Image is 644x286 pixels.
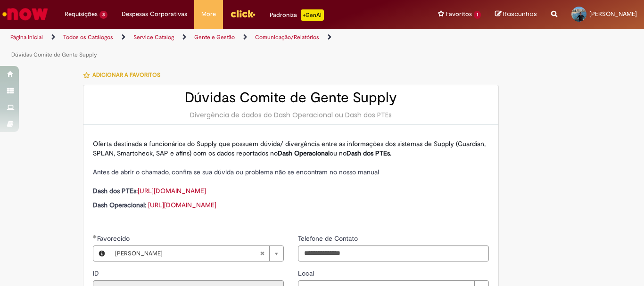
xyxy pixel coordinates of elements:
span: Requisições [65,9,98,19]
input: Telefone de Contato [298,245,489,261]
p: +GenAi [301,9,324,21]
a: [PERSON_NAME]Limpar campo Favorecido [110,246,283,261]
span: More [201,9,216,19]
span: Rascunhos [503,9,537,18]
span: Oferta destinada a funcionários do Supply que possuem dúvida/ divergência entre as informações do... [93,139,486,157]
span: 1 [474,11,481,19]
span: 3 [99,11,107,19]
span: Antes de abrir o chamado, confira se sua dúvida ou problema não se encontram no nosso manual [93,168,379,176]
a: [URL][DOMAIN_NAME] [138,187,206,195]
div: Divergência de dados do Dash Operacional ou Dash dos PTEs [93,110,489,120]
span: [PERSON_NAME] [589,10,637,18]
span: Obrigatório Preenchido [93,235,97,238]
a: Dúvidas Comite de Gente Supply [11,51,97,58]
button: Favorecido, Visualizar este registro Makoto Tanaka [93,246,110,261]
span: Favoritos [446,9,472,19]
ul: Trilhas de página [7,29,422,64]
a: Service Catalog [133,33,174,41]
a: Comunicação/Relatórios [255,33,319,41]
a: Gente e Gestão [194,33,235,41]
span: Somente leitura - ID [93,269,101,278]
strong: Dash dos PTEs: [93,187,138,195]
label: Somente leitura - ID [93,269,101,278]
img: ServiceNow [1,5,50,24]
span: Favorecido, Makoto Tanaka [97,234,132,243]
span: [PERSON_NAME] [115,246,260,261]
span: Telefone de Contato [298,234,360,243]
img: click_logo_yellow_360x200.png [230,7,256,21]
div: Padroniza [270,9,324,21]
strong: Dash Operacional [278,149,330,157]
a: Rascunhos [495,10,537,19]
strong: Dash dos PTEs. [347,149,391,157]
span: Adicionar a Favoritos [92,71,160,79]
a: Todos os Catálogos [63,33,113,41]
strong: Dash Operacional: [93,201,146,209]
span: Despesas Corporativas [122,9,187,19]
h2: Dúvidas Comite de Gente Supply [93,90,489,106]
abbr: Limpar campo Favorecido [255,246,269,261]
span: Local [298,269,316,278]
a: Página inicial [10,33,43,41]
button: Adicionar a Favoritos [83,65,165,85]
a: [URL][DOMAIN_NAME] [148,201,216,209]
